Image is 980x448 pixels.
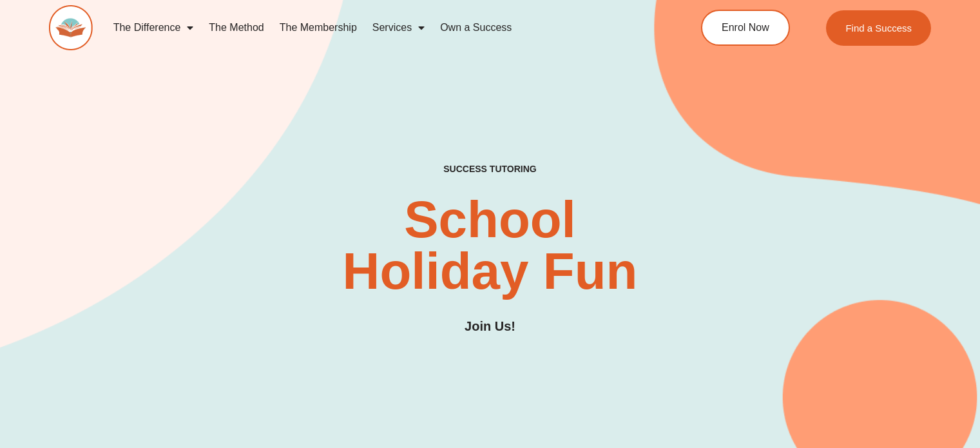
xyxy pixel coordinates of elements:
a: Services [365,13,432,43]
nav: Menu [106,13,651,43]
a: Enrol Now [701,10,790,46]
h3: Join Us! [465,317,515,336]
a: The Method [201,13,271,43]
span: Enrol Now [722,23,769,33]
a: The Membership [272,13,365,43]
a: The Difference [106,13,202,43]
a: Own a Success [432,13,519,43]
span: Find a Success [845,23,912,33]
a: Find a Success [826,10,931,46]
h2: School Holiday Fun [291,194,689,297]
h4: SUCCESS TUTORING​ [360,164,620,175]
